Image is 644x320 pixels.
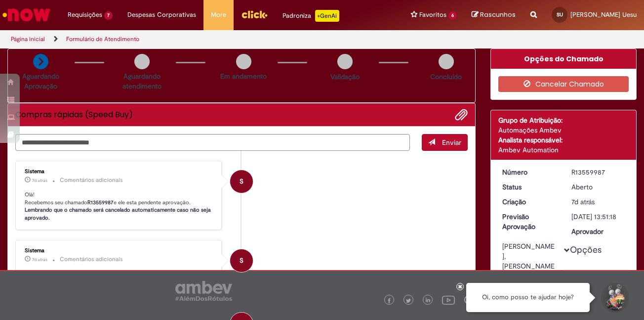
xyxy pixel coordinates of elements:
[236,54,251,69] img: img-circle-grey.png
[387,298,392,303] img: logo_footer_facebook.png
[448,11,457,20] span: 6
[571,197,595,206] span: 7d atrás
[66,35,139,43] a: Formulário de Atendimento
[495,182,564,192] dt: Status
[230,249,253,272] div: System
[175,281,232,301] img: logo_footer_ambev_rotulo_gray.png
[571,197,595,206] time: 23/09/2025 15:51:18
[564,227,633,236] dt: Aprovador
[32,257,47,263] span: 7d atrás
[442,293,455,306] img: logo_footer_youtube.png
[315,10,339,22] p: +GenAi
[557,11,563,18] span: SU
[7,30,422,48] ul: Trilhas de página
[426,298,431,304] img: logo_footer_linkedin.png
[406,298,411,303] img: logo_footer_twitter.png
[498,115,629,125] div: Grupo de Atribuição:
[211,10,226,20] span: More
[571,212,626,222] div: [DATE] 13:51:18
[241,7,268,22] img: click_logo_yellow_360x200.png
[25,248,214,254] div: Sistema
[571,197,626,207] div: 23/09/2025 15:51:18
[571,182,626,192] div: Aberto
[240,249,243,273] span: S
[464,295,473,304] img: logo_footer_workplace.png
[87,199,114,206] b: R13559987
[113,71,171,91] p: Aguardando atendimento
[11,35,45,43] a: Página inicial
[491,49,636,69] div: Opções do Chamado
[495,212,564,231] dt: Previsão Aprovação
[220,71,267,81] p: Em andamento
[240,170,243,193] span: S
[570,10,637,19] span: [PERSON_NAME] Uesu
[439,54,454,69] img: img-circle-grey.png
[1,5,52,25] img: ServiceNow
[25,169,214,175] div: Sistema
[32,257,47,263] time: 23/09/2025 15:51:27
[127,10,196,20] span: Despesas Corporativas
[60,176,123,184] small: Comentários adicionais
[330,72,360,82] p: Validação
[60,255,123,264] small: Comentários adicionais
[498,76,629,92] button: Cancelar Chamado
[466,283,590,312] div: Oi, como posso te ajudar hoje?
[25,191,214,222] p: Olá! Recebemos seu chamado e ele esta pendente aprovação.
[32,178,47,183] span: 7d atrás
[498,135,629,145] div: Analista responsável:
[282,10,339,22] div: Padroniza
[442,138,461,147] span: Enviar
[32,178,47,183] time: 23/09/2025 15:51:31
[455,108,468,121] button: Adicionar anexos
[472,10,516,20] a: Rascunhos
[498,125,629,135] div: Automações Ambev
[15,110,133,119] h2: Compras rápidas (Speed Buy) Histórico de tíquete
[33,54,48,69] img: arrow-next.png
[498,145,629,155] div: Ambev Automation
[600,283,629,313] button: Iniciar Conversa de Suporte
[495,197,564,207] dt: Criação
[495,167,564,177] dt: Número
[15,134,410,151] textarea: Digite sua mensagem aqui...
[430,72,462,82] p: Concluído
[25,206,212,222] b: Lembrando que o chamado será cancelado automaticamente caso não seja aprovado.
[104,11,113,20] span: 7
[419,10,446,20] span: Favoritos
[134,54,150,69] img: img-circle-grey.png
[12,71,70,91] p: Aguardando Aprovação
[230,170,253,193] div: System
[571,167,626,177] div: R13559987
[337,54,353,69] img: img-circle-grey.png
[422,134,468,151] button: Enviar
[68,10,102,20] span: Requisições
[480,10,516,19] span: Rascunhos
